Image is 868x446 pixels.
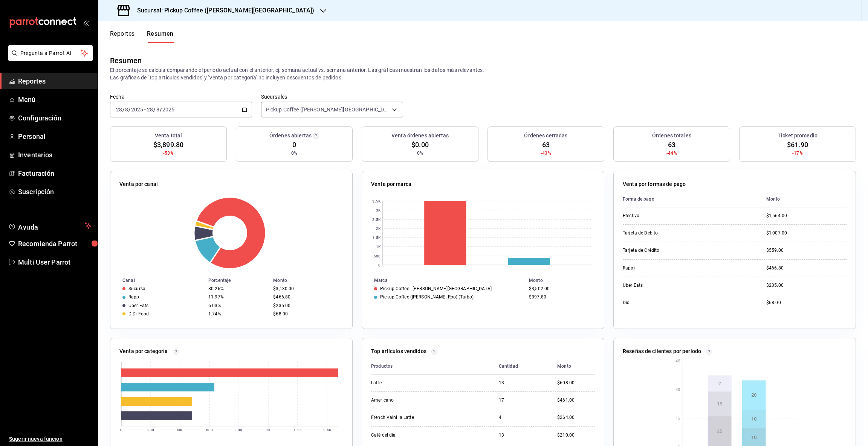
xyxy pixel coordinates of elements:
text: 1.5K [372,236,381,240]
div: Rappi [128,294,141,300]
div: Tarjeta de Crédito [623,247,698,254]
span: 0% [417,150,423,157]
span: / [160,107,162,113]
div: Café del día [371,432,446,438]
p: Venta por categoría [119,347,168,355]
span: Reportes [18,76,92,86]
div: Pickup Coffee ([PERSON_NAME] Roo) (Turbo) [380,294,474,300]
div: DiDi Food [128,311,149,317]
input: -- [147,107,153,113]
div: Uber Eats [128,303,148,308]
div: $235.00 [766,282,847,289]
input: -- [125,107,128,113]
div: Resumen [110,55,142,66]
span: Inventarios [18,150,92,160]
button: open_drawer_menu [83,20,89,26]
div: Uber Eats [623,282,698,289]
label: Fecha [110,94,252,99]
span: Pickup Coffee ([PERSON_NAME][GEOGRAPHIC_DATA]) [266,106,389,113]
th: Cantidad [493,358,551,374]
th: Monto [551,358,595,374]
span: $3,899.80 [153,140,183,150]
div: 13 [499,432,545,438]
span: / [128,107,131,113]
div: $559.00 [766,247,847,254]
div: $1,007.00 [766,230,847,236]
input: ---- [131,107,144,113]
div: Sucursal [128,286,147,291]
span: 0 [292,140,296,150]
span: $61.90 [787,140,808,150]
div: $210.00 [557,432,595,438]
text: 1K [376,245,381,249]
div: 6.03% [208,303,267,308]
div: 11.97% [208,294,267,300]
span: / [153,107,156,113]
text: 3.5K [372,199,381,203]
text: 1K [266,428,271,432]
h3: Órdenes cerradas [524,132,567,140]
div: navigation tabs [110,30,174,43]
div: Americano [371,397,446,403]
th: Canal [110,276,205,285]
text: 1.4K [323,428,331,432]
div: 17 [499,397,545,403]
div: $466.80 [766,265,847,271]
div: Rappi [623,265,698,271]
text: 400 [177,428,183,432]
p: Reseñas de clientes por periodo [623,347,701,355]
text: 1.2K [293,428,302,432]
div: $397.80 [529,294,592,300]
span: / [122,107,125,113]
p: Top artículos vendidos [371,347,426,355]
p: Venta por canal [119,180,158,188]
div: $1,564.00 [766,213,847,219]
span: Facturación [18,168,92,178]
span: Recomienda Parrot [18,239,92,249]
span: Ayuda [18,221,82,230]
text: 800 [235,428,242,432]
p: Venta por formas de pago [623,180,686,188]
span: Menú [18,94,92,105]
span: Suscripción [18,187,92,197]
div: $68.00 [273,311,340,317]
div: $3,130.00 [273,286,340,291]
th: Marca [362,276,526,285]
h3: Ticket promedio [778,132,818,140]
h3: Sucursal: Pickup Coffee ([PERSON_NAME][GEOGRAPHIC_DATA]) [131,6,314,15]
div: 13 [499,380,545,386]
div: Tarjeta de Débito [623,230,698,236]
span: $0.00 [411,140,429,150]
span: -44% [666,150,677,157]
button: Reportes [110,30,135,43]
text: 2K [376,227,381,231]
span: Multi User Parrot [18,257,92,267]
input: ---- [162,107,175,113]
a: Pregunta a Parrot AI [5,55,93,62]
span: -43% [541,150,551,157]
span: Configuración [18,113,92,123]
span: 0% [291,150,297,157]
input: -- [116,107,122,113]
div: Latte [371,380,446,386]
th: Forma de pago [623,191,760,207]
div: $608.00 [557,380,595,386]
div: $466.80 [273,294,340,300]
span: Pregunta a Parrot AI [20,49,81,57]
div: 4 [499,414,545,421]
span: Personal [18,131,92,142]
text: 0 [120,428,122,432]
p: Venta por marca [371,180,411,188]
div: French Vainilla Latte [371,414,446,421]
text: 2.5K [372,218,381,222]
button: Pregunta a Parrot AI [8,45,93,61]
div: 1.74% [208,311,267,317]
text: 3K [376,208,381,212]
th: Porcentaje [205,276,270,285]
th: Productos [371,358,493,374]
div: Efectivo [623,213,698,219]
span: -17% [792,150,803,157]
button: Resumen [147,30,174,43]
p: El porcentaje se calcula comparando el período actual con el anterior, ej. semana actual vs. sema... [110,66,856,81]
div: 80.26% [208,286,267,291]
